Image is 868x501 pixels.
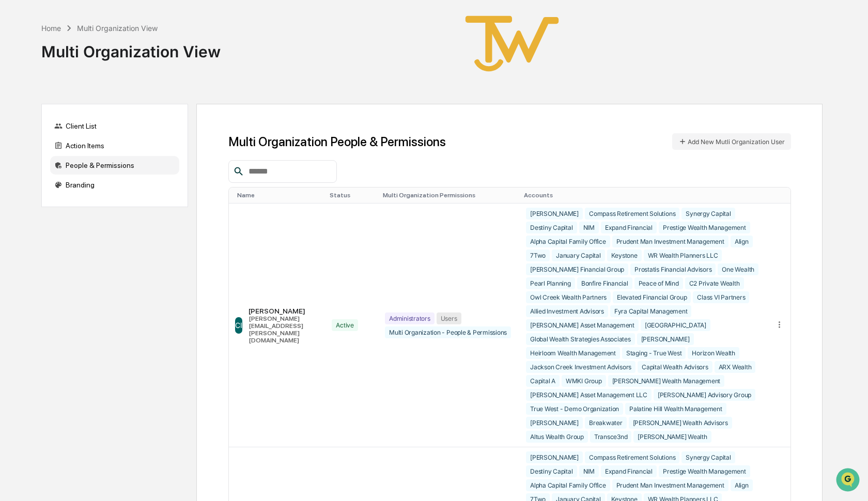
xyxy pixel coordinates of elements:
a: Powered byPylon [73,175,125,183]
input: Clear [27,47,171,58]
div: Horizon Wealth [688,347,739,359]
div: Multi Organization View [41,34,221,61]
div: 7Two [526,249,550,261]
div: Jackson Creek Investment Advisors [526,361,636,373]
div: Altus Wealth Group [526,431,588,443]
div: [PERSON_NAME] [526,417,583,429]
span: Attestations [85,130,128,140]
div: Elevated Financial Group [613,291,691,303]
button: Add New Mutli Organization User [672,133,791,150]
div: C2 Private Wealth [685,277,744,289]
div: Toggle SortBy [777,192,786,199]
div: Branding [50,176,179,194]
div: Compass Retirement Solutions [585,208,679,220]
div: We're available if you need us! [35,89,131,98]
div: Staging - True West [622,347,686,359]
div: Multi Organization - People & Permissions [385,326,511,338]
div: Prudent Man Investment Management [612,236,729,247]
div: Prestige Wealth Management [659,222,750,233]
div: Destiny Capital [526,465,577,477]
div: [PERSON_NAME] Asset Management LLC [526,389,652,401]
div: 🔎 [10,151,19,159]
div: [PERSON_NAME] Wealth Management [608,375,725,387]
div: Compass Retirement Solutions [585,451,679,463]
div: [PERSON_NAME] [526,451,583,463]
div: Peace of Mind [634,277,683,289]
div: [PERSON_NAME] Wealth Advisors [629,417,732,429]
div: NIM [579,465,599,477]
span: CI [235,321,242,330]
div: Fyra Capital Management [610,305,691,317]
div: [PERSON_NAME] Asset Management [526,319,639,331]
iframe: Open customer support [835,467,863,495]
div: [PERSON_NAME] Advisory Group [654,389,755,401]
div: Synergy Capital [681,208,735,220]
div: Capital Wealth Advisors [638,361,712,373]
div: Global Wealth Strategies Associates [526,333,635,345]
button: Start new chat [176,82,188,95]
div: 🖐️ [10,131,19,139]
div: Prostatis Financial Advisors [630,263,716,275]
img: True West [460,8,564,79]
a: 🖐️Preclearance [6,126,71,145]
div: People & Permissions [50,156,179,175]
div: Allied Investment Advisors [526,305,608,317]
div: ARX Wealth [715,361,756,373]
div: Toggle SortBy [330,192,375,199]
div: Palatine Hill Wealth Management [625,403,726,415]
div: Action Items [50,136,179,155]
div: [PERSON_NAME] Financial Group [526,263,628,275]
div: January Capital [552,249,605,261]
span: Pylon [103,175,125,183]
div: [PERSON_NAME] [526,208,583,220]
div: 🗄️ [75,131,83,139]
div: Bonfire Financial [577,277,632,289]
p: How can we help? [10,22,188,38]
div: Align [731,236,753,247]
div: Toggle SortBy [237,192,321,199]
div: Destiny Capital [526,222,577,233]
div: Capital A [526,375,560,387]
div: Prudent Man Investment Management [612,479,729,491]
div: Synergy Capital [681,451,735,463]
div: WMKI Group [562,375,606,387]
div: Active [332,319,358,331]
div: Breakwater [585,417,627,429]
img: 1746055101610-c473b297-6a78-478c-a979-82029cc54cd1 [10,79,29,98]
div: Alpha Capital Family Office [526,479,610,491]
a: 🗄️Attestations [71,126,132,145]
div: [PERSON_NAME] [637,333,694,345]
div: Expand Financial [601,465,657,477]
div: Toggle SortBy [524,192,764,199]
div: Alpha Capital Family Office [526,236,610,247]
div: [PERSON_NAME][EMAIL_ADDRESS][PERSON_NAME][DOMAIN_NAME] [249,315,319,344]
div: One Wealth [718,263,758,275]
a: 🔎Data Lookup [6,146,69,164]
span: Preclearance [21,130,67,140]
div: Expand Financial [601,222,657,233]
h1: Multi Organization People & Permissions [228,134,446,149]
div: [GEOGRAPHIC_DATA] [641,319,710,331]
div: Prestige Wealth Management [659,465,750,477]
div: NIM [579,222,599,233]
div: Start new chat [35,79,169,89]
div: [PERSON_NAME] Wealth [633,431,711,443]
div: Users [437,312,461,324]
div: Pearl Planning [526,277,575,289]
div: True West - Demo Organization [526,403,623,415]
div: Owl Creek Wealth Partners [526,291,611,303]
div: Align [731,479,753,491]
div: Transce3nd [590,431,632,443]
div: WR Wealth Planners LLC [644,249,722,261]
div: Toggle SortBy [383,192,516,199]
div: [PERSON_NAME] [249,307,319,315]
div: Home [41,24,61,33]
div: Client List [50,117,179,135]
div: Multi Organization View [77,24,158,33]
div: Administrators [385,312,435,324]
div: Keystone [607,249,642,261]
div: Heirloom Wealth Management [526,347,620,359]
span: Data Lookup [21,150,65,160]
